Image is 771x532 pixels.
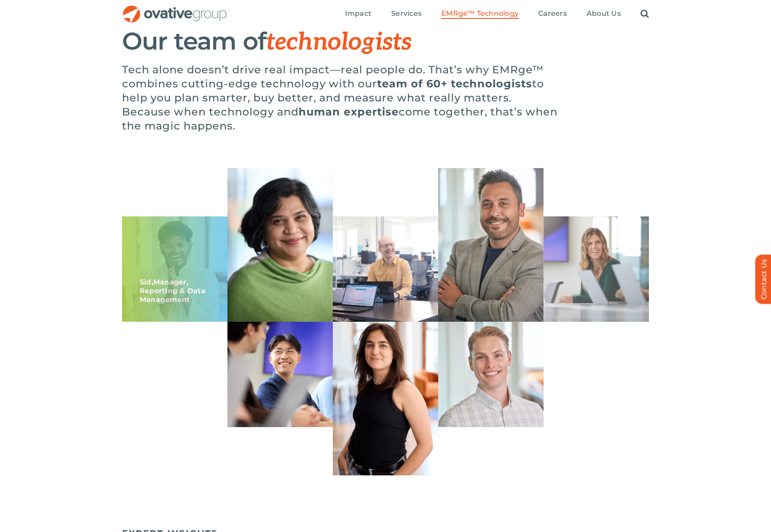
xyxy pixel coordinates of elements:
[377,77,532,90] strong: team of 60+ technologists
[538,9,567,19] a: Careers
[441,9,519,19] a: EMRge™ Technology
[266,28,411,57] span: technologists
[587,9,621,18] span: About Us
[587,9,621,19] a: About Us
[122,4,227,13] a: OG_Full_horizontal_RGB
[641,9,649,19] a: Search
[438,322,544,427] img: John Mikkelson
[333,322,438,475] img: Tori Surma
[345,9,371,18] span: Impact
[441,9,519,18] span: EMRge™ Technology
[391,9,422,19] a: Services
[333,216,438,322] img: Chuck Anderson Weir
[438,168,544,322] img: Frankie Quatraro
[122,63,561,133] p: Tech alone doesn’t drive real impact—real people do. That’s why EMRge™ combines cutting-edge tech...
[544,216,649,322] img: Beth McKigney
[538,9,567,18] span: Careers
[122,27,649,56] h1: Our team of
[140,278,205,304] strong: Sid,
[391,9,422,18] span: Services
[345,9,371,19] a: Impact
[299,105,399,118] strong: human expertise
[140,278,205,304] b: Manager, Reporting & Data Management
[227,322,333,427] img: Bryce Fongvongsa
[227,168,333,322] img: Koel Ghosh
